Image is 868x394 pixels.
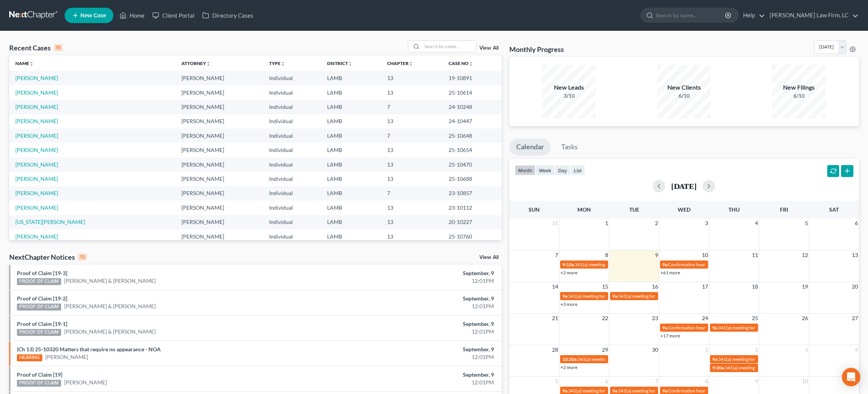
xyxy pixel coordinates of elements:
button: day [555,165,570,175]
td: Individual [263,200,321,215]
td: LAMB [321,200,381,215]
div: September, 9 [340,371,494,379]
td: LAMB [321,114,381,129]
td: 25-10688 [442,172,502,186]
a: Tasks [554,139,585,155]
i: unfold_more [469,62,473,66]
div: 12:01PM [340,302,494,310]
span: Sat [829,206,839,213]
td: 13 [381,71,442,85]
input: Search by name... [656,8,726,22]
a: +61 more [660,270,680,275]
span: 21 [551,314,559,323]
span: 1 [604,219,609,228]
a: Home [116,8,148,22]
a: [PERSON_NAME] [15,190,58,196]
span: 6 [604,377,609,386]
span: Confirmation hearing for [PERSON_NAME] [668,388,755,394]
a: Typeunfold_more [269,60,285,66]
span: Fri [780,206,788,213]
span: 9:30a [712,365,724,371]
a: [PERSON_NAME] [15,132,58,139]
span: 341(a) meeting for [PERSON_NAME] [577,356,652,362]
div: 12:01PM [340,353,494,361]
span: Wed [678,206,690,213]
span: 24 [701,314,709,323]
span: Thu [728,206,740,213]
span: 10 [801,377,809,386]
i: unfold_more [29,62,34,66]
a: View All [479,255,499,260]
span: Confirmation hearing for [PERSON_NAME] & [PERSON_NAME] [668,262,796,267]
div: 6/10 [657,92,711,100]
td: 23-10857 [442,186,502,200]
td: Individual [263,114,321,129]
span: 8 [704,377,709,386]
td: Individual [263,157,321,172]
a: [PERSON_NAME] Law Firm, LC [766,8,858,22]
span: 9a [562,293,567,299]
input: Search by name... [422,41,476,52]
span: 28 [551,345,559,354]
div: Recent Cases [9,43,63,52]
a: [US_STATE][PERSON_NAME] [15,219,85,225]
td: 23-10112 [442,200,502,215]
div: 12:01PM [340,379,494,386]
span: 17 [701,282,709,291]
div: September, 9 [340,346,494,353]
span: 9a [712,325,717,331]
i: unfold_more [206,62,211,66]
a: [PERSON_NAME] [64,379,107,386]
a: [PERSON_NAME] [15,104,58,110]
td: Individual [263,172,321,186]
td: Individual [263,215,321,229]
a: [PERSON_NAME] [15,147,58,153]
a: Chapterunfold_more [387,60,413,66]
a: Districtunfold_more [327,60,353,66]
div: PROOF OF CLAIM [17,304,61,311]
span: 16 [651,282,659,291]
span: 20 [851,282,859,291]
td: LAMB [321,215,381,229]
span: Sun [529,206,540,213]
span: 9a [712,356,717,362]
span: 18 [751,282,759,291]
td: 13 [381,215,442,229]
span: Tue [629,206,639,213]
span: 10 [701,250,709,260]
td: 13 [381,200,442,215]
h2: [DATE] [671,182,697,190]
span: 12 [801,250,809,260]
span: 29 [601,345,609,354]
span: 9a [562,388,567,394]
span: 13 [851,250,859,260]
td: LAMB [321,143,381,157]
a: (Ch 13) 25-10320 Matters that require no appearance - NOA [17,346,161,352]
a: [PERSON_NAME] [15,175,58,182]
td: Individual [263,100,321,114]
div: September, 9 [340,295,494,302]
span: 7 [654,377,659,386]
a: [PERSON_NAME] [15,89,58,96]
td: LAMB [321,71,381,85]
span: 9 [754,377,759,386]
a: [PERSON_NAME] [15,75,58,81]
span: 2 [754,345,759,354]
a: Proof of Claim [19] [17,371,62,378]
button: week [535,165,555,175]
div: NextChapter Notices [9,252,87,262]
div: Open Intercom Messenger [842,368,860,386]
a: Nameunfold_more [15,60,34,66]
span: New Case [80,13,106,18]
td: Individual [263,71,321,85]
td: 7 [381,129,442,143]
a: [PERSON_NAME] [15,118,58,124]
td: Individual [263,143,321,157]
td: Individual [263,85,321,100]
td: [PERSON_NAME] [175,100,263,114]
span: 341(a) meeting for [PERSON_NAME] [618,388,692,394]
span: 10:20a [562,356,577,362]
i: unfold_more [348,62,353,66]
a: +2 more [560,270,577,275]
td: LAMB [321,229,381,244]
